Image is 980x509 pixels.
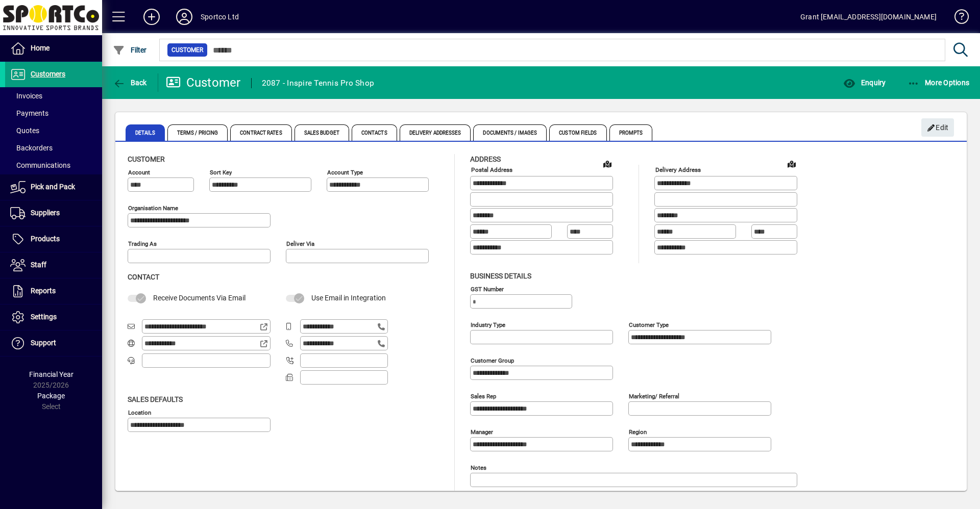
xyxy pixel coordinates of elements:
[128,395,183,403] span: Sales defaults
[629,392,679,399] mat-label: Marketing/ Referral
[31,70,65,78] span: Customers
[126,124,165,141] span: Details
[167,124,228,141] span: Terms / Pricing
[5,278,102,304] a: Reports
[400,124,471,141] span: Delivery Addresses
[31,183,75,191] span: Pick and Pack
[5,157,102,174] a: Communications
[549,124,606,141] span: Custom Fields
[31,44,50,52] span: Home
[921,118,954,137] button: Edit
[135,8,168,26] button: Add
[10,92,42,100] span: Invoices
[471,321,505,328] mat-label: Industry type
[5,122,102,139] a: Quotes
[102,73,158,92] app-page-header-button: Back
[471,428,493,435] mat-label: Manager
[128,273,159,281] span: Contact
[171,45,203,55] span: Customer
[128,409,151,416] mat-label: Location
[153,294,246,302] span: Receive Documents Via Email
[629,428,647,435] mat-label: Region
[31,313,57,321] span: Settings
[128,169,150,176] mat-label: Account
[841,73,888,92] button: Enquiry
[128,155,165,163] span: Customer
[609,124,653,141] span: Prompts
[471,357,514,364] mat-label: Customer group
[843,79,886,87] span: Enquiry
[5,200,102,226] a: Suppliers
[905,73,972,92] button: More Options
[31,261,46,269] span: Staff
[201,9,239,25] div: Sportco Ltd
[5,304,102,330] a: Settings
[110,41,150,59] button: Filter
[5,36,102,61] a: Home
[783,156,800,172] a: View on map
[10,126,39,135] span: Quotes
[5,226,102,252] a: Products
[37,392,65,400] span: Package
[5,330,102,356] a: Support
[629,321,669,328] mat-label: Customer type
[113,46,147,54] span: Filter
[110,73,150,92] button: Back
[295,124,349,141] span: Sales Budget
[927,119,949,136] span: Edit
[128,205,178,212] mat-label: Organisation name
[5,87,102,105] a: Invoices
[473,124,547,141] span: Documents / Images
[31,339,56,347] span: Support
[10,109,48,117] span: Payments
[352,124,397,141] span: Contacts
[210,169,232,176] mat-label: Sort key
[262,75,375,91] div: 2087 - Inspire Tennis Pro Shop
[327,169,363,176] mat-label: Account Type
[166,74,241,91] div: Customer
[470,155,501,163] span: Address
[168,8,201,26] button: Profile
[29,370,73,378] span: Financial Year
[5,105,102,122] a: Payments
[230,124,291,141] span: Contract Rates
[31,235,60,243] span: Products
[10,144,53,152] span: Backorders
[908,79,970,87] span: More Options
[113,79,147,87] span: Back
[800,9,937,25] div: Grant [EMAIL_ADDRESS][DOMAIN_NAME]
[5,174,102,200] a: Pick and Pack
[5,252,102,278] a: Staff
[471,464,486,471] mat-label: Notes
[5,139,102,157] a: Backorders
[128,240,157,247] mat-label: Trading as
[31,287,56,295] span: Reports
[947,2,967,35] a: Knowledge Base
[599,156,616,172] a: View on map
[10,161,70,169] span: Communications
[31,209,60,217] span: Suppliers
[471,392,496,399] mat-label: Sales rep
